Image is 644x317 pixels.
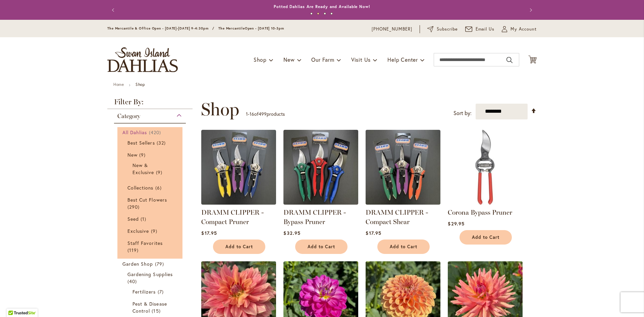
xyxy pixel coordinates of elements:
[132,301,167,314] span: Pest & Disease Control
[366,130,440,205] img: DRAMM CLIPPER - Compact Shear
[113,82,124,87] a: Home
[259,111,267,117] span: 499
[246,109,285,119] p: - of products
[139,151,147,158] span: 9
[387,56,418,63] span: Help Center
[295,240,347,254] button: Add to Cart
[283,230,300,236] span: $32.95
[250,111,254,117] span: 16
[132,288,156,295] span: Fertilizers
[136,82,145,87] strong: Shop
[201,208,264,226] a: DRAMM CLIPPER - Compact Pruner
[283,200,358,206] a: DRAMM CLIPPER - Bypass Pruner
[377,240,430,254] button: Add to Cart
[472,234,499,240] span: Add to Cart
[127,184,174,191] a: Collections
[127,151,174,158] a: New
[308,244,335,250] span: Add to Cart
[127,196,174,210] a: Best Cut Flowers
[127,215,174,222] a: Seed
[274,4,370,9] a: Potted Dahlias Are Ready and Available Now!
[317,12,319,15] button: 2 of 4
[155,184,163,191] span: 6
[324,12,326,15] button: 3 of 4
[448,200,523,206] a: Corona Bypass Pruner
[213,240,265,254] button: Add to Cart
[151,227,159,234] span: 9
[283,208,346,226] a: DRAMM CLIPPER - Bypass Pruner
[366,208,428,226] a: DRAMM CLIPPER - Compact Shear
[283,130,358,205] img: DRAMM CLIPPER - Bypass Pruner
[127,271,174,285] a: Gardening Supplies
[132,162,169,176] a: New &amp; Exclusive
[437,26,458,33] span: Subscribe
[127,152,138,158] span: New
[225,244,253,250] span: Add to Cart
[427,26,458,33] a: Subscribe
[155,260,166,267] span: 79
[390,244,417,250] span: Add to Cart
[158,288,165,295] span: 7
[246,111,248,117] span: 1
[122,260,179,267] a: Garden Shop
[460,230,512,245] button: Add to Cart
[127,184,154,191] span: Collections
[511,26,537,33] span: My Account
[157,139,167,146] span: 32
[127,247,140,254] span: 119
[448,130,523,205] img: Corona Bypass Pruner
[502,26,537,33] button: My Account
[283,56,294,63] span: New
[141,215,148,222] span: 1
[117,112,140,120] span: Category
[107,98,193,109] strong: Filter By:
[201,130,276,205] img: DRAMM CLIPPER - Compact Pruner
[201,230,217,236] span: $17.95
[201,99,239,119] span: Shop
[127,240,163,246] span: Staff Favorites
[107,47,178,72] a: store logo
[132,300,169,314] a: Pest &amp; Disease Control
[132,288,169,295] a: Fertilizers
[351,56,371,63] span: Visit Us
[122,129,147,136] span: All Dahlias
[127,140,155,146] span: Best Sellers
[107,26,245,31] span: The Mercantile & Office Open - [DATE]-[DATE] 9-4:30pm / The Mercantile
[127,227,174,234] a: Exclusive
[330,12,333,15] button: 4 of 4
[310,12,313,15] button: 1 of 4
[372,26,412,33] a: [PHONE_NUMBER]
[127,240,174,254] a: Staff Favorites
[366,200,440,206] a: DRAMM CLIPPER - Compact Shear
[127,271,173,277] span: Gardening Supplies
[152,307,162,314] span: 15
[127,228,149,234] span: Exclusive
[523,3,537,17] button: Next
[149,129,163,136] span: 420
[254,56,267,63] span: Shop
[156,169,164,176] span: 9
[132,162,154,175] span: New & Exclusive
[127,197,167,203] span: Best Cut Flowers
[245,26,284,31] span: Open - [DATE] 10-3pm
[465,26,495,33] a: Email Us
[127,139,174,146] a: Best Sellers
[107,3,121,17] button: Previous
[127,278,139,285] span: 40
[448,220,464,227] span: $29.95
[476,26,495,33] span: Email Us
[5,293,24,312] iframe: Launch Accessibility Center
[311,56,334,63] span: Our Farm
[448,208,512,216] a: Corona Bypass Pruner
[127,203,141,210] span: 290
[366,230,381,236] span: $17.95
[122,261,153,267] span: Garden Shop
[453,107,472,119] label: Sort by:
[201,200,276,206] a: DRAMM CLIPPER - Compact Pruner
[127,216,139,222] span: Seed
[122,129,179,136] a: All Dahlias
